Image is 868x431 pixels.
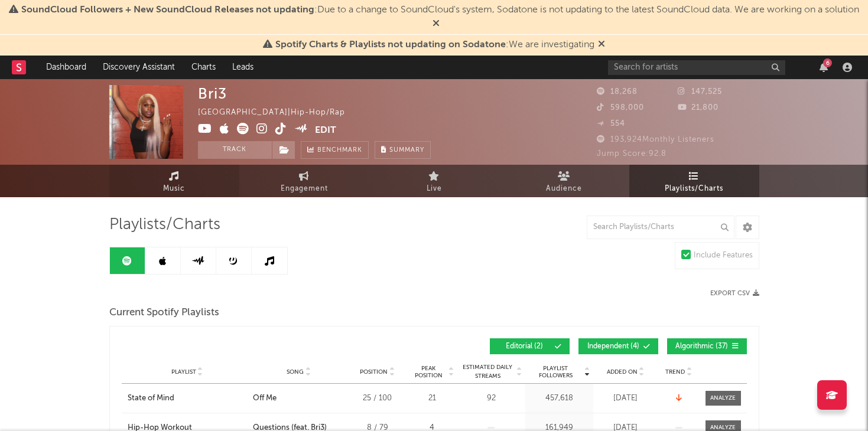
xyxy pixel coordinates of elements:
[109,306,219,320] span: Current Spotify Playlists
[95,55,183,79] a: Discovery Assistant
[163,182,185,196] span: Music
[224,55,262,79] a: Leads
[597,150,667,158] span: Jump Score: 92.8
[427,182,442,196] span: Live
[607,368,638,376] span: Added On
[369,165,499,197] a: Live
[128,393,247,404] a: State of Mind
[586,343,641,350] span: Independent ( 4 )
[198,85,227,102] div: Bri3
[253,393,277,404] div: Off Me
[281,182,328,196] span: Engagement
[109,218,220,232] span: Playlists/Charts
[498,343,552,350] span: Editorial ( 2 )
[597,104,644,112] span: 598,000
[317,143,362,158] span: Benchmark
[460,393,522,404] div: 92
[678,88,722,96] span: 147,525
[597,136,714,143] span: 193,924 Monthly Listeners
[21,5,859,15] span: : Due to a change to SoundCloud's system, Sodatone is not updating to the latest SoundCloud data....
[275,40,594,50] span: : We are investigating
[490,338,570,354] button: Editorial(2)
[820,63,828,72] button: 6
[109,165,239,197] a: Music
[389,147,424,154] span: Summary
[598,40,605,50] span: Dismiss
[287,368,304,376] span: Song
[315,123,336,138] button: Edit
[665,182,723,196] span: Playlists/Charts
[597,88,638,96] span: 18,268
[528,393,590,404] div: 457,618
[183,55,224,79] a: Charts
[608,60,785,75] input: Search for artists
[587,215,734,239] input: Search Playlists/Charts
[301,141,369,159] a: Benchmark
[360,368,388,376] span: Position
[528,365,583,379] span: Playlist Followers
[171,368,196,376] span: Playlist
[629,165,759,197] a: Playlists/Charts
[239,165,369,197] a: Engagement
[351,393,404,404] div: 25 / 100
[128,393,174,404] div: State of Mind
[823,58,832,67] div: 6
[275,40,506,50] span: Spotify Charts & Playlists not updating on Sodatone
[410,393,454,404] div: 21
[375,141,431,159] button: Summary
[665,368,685,376] span: Trend
[410,365,447,379] span: Peak Position
[433,19,440,29] span: Dismiss
[546,182,582,196] span: Audience
[38,55,95,79] a: Dashboard
[21,5,314,15] span: SoundCloud Followers + New SoundCloud Releases not updating
[198,106,359,120] div: [GEOGRAPHIC_DATA] | Hip-Hop/Rap
[578,338,658,354] button: Independent(4)
[678,104,719,112] span: 21,800
[710,290,759,297] button: Export CSV
[460,363,515,381] span: Estimated Daily Streams
[675,343,729,350] span: Algorithmic ( 37 )
[596,393,655,404] div: [DATE]
[198,141,272,159] button: Track
[499,165,629,197] a: Audience
[667,338,747,354] button: Algorithmic(37)
[597,120,625,128] span: 554
[694,249,753,263] div: Include Features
